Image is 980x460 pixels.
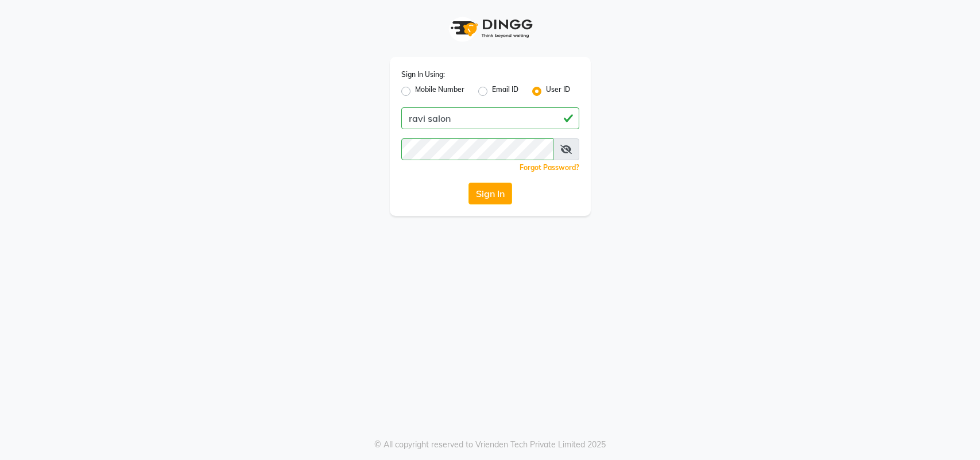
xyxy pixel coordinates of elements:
[468,183,512,204] button: Sign In
[520,163,579,172] a: Forgot Password?
[415,84,464,98] label: Mobile Number
[401,138,553,160] input: Username
[546,84,570,98] label: User ID
[401,69,445,80] label: Sign In Using:
[492,84,518,98] label: Email ID
[401,107,579,129] input: Username
[444,11,536,45] img: logo1.svg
